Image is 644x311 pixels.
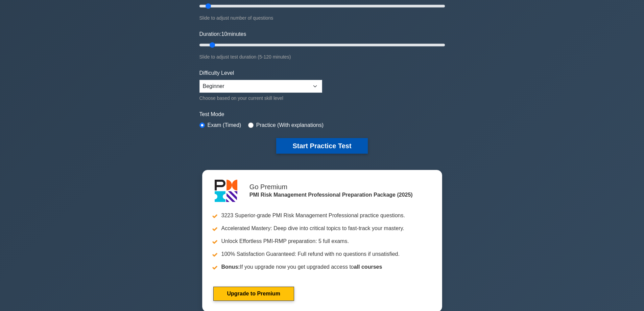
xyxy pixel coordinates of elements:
[276,138,367,154] button: Start Practice Test
[199,14,445,22] div: Slide to adjust number of questions
[221,31,227,37] span: 10
[256,121,324,129] label: Practice (With explanations)
[199,69,234,77] label: Difficulty Level
[199,110,445,118] label: Test Mode
[199,30,246,38] label: Duration: minutes
[199,53,445,61] div: Slide to adjust test duration (5-120 minutes)
[199,94,322,102] div: Choose based on your current skill level
[208,121,241,129] label: Exam (Timed)
[213,287,294,301] a: Upgrade to Premium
